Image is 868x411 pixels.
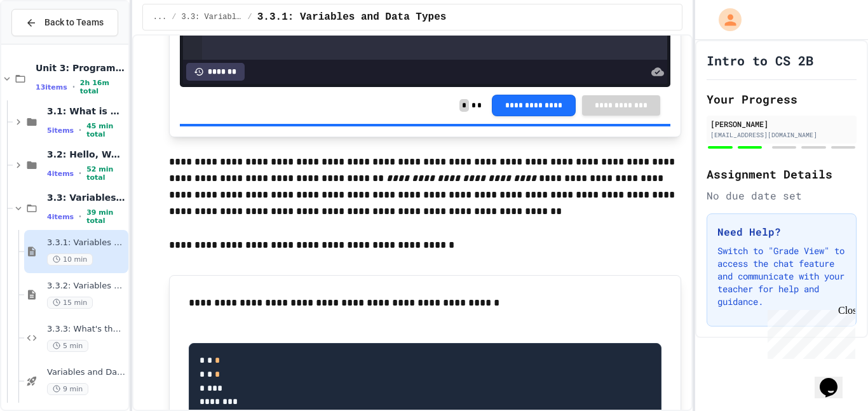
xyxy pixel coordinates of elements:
[153,12,167,22] span: ...
[47,340,88,352] span: 5 min
[710,118,853,130] div: [PERSON_NAME]
[44,16,104,29] span: Back to Teams
[717,245,846,308] p: Switch to "Grade View" to access the chat feature and communicate with your teacher for help and ...
[47,253,93,266] span: 10 min
[815,360,855,398] iframe: chat widget
[172,12,176,22] span: /
[47,367,126,378] span: Variables and Data types - quiz
[36,62,126,74] span: Unit 3: Programming Fundamentals
[79,212,81,222] span: •
[707,188,857,203] div: No due date set
[710,130,853,140] div: [EMAIL_ADDRESS][DOMAIN_NAME]
[763,305,855,359] iframe: chat widget
[5,5,88,81] div: Chat with us now!Close
[47,297,93,309] span: 15 min
[86,208,126,225] span: 39 min total
[47,383,88,395] span: 9 min
[36,83,67,91] span: 13 items
[47,192,126,203] span: 3.3: Variables and Data Types
[47,149,126,160] span: 3.2: Hello, World!
[257,10,447,25] span: 3.3.1: Variables and Data Types
[47,324,126,335] span: 3.3.3: What's the Type?
[72,82,75,92] span: •
[707,165,857,183] h2: Assignment Details
[86,165,126,182] span: 52 min total
[47,238,126,248] span: 3.3.1: Variables and Data Types
[47,281,126,292] span: 3.3.2: Variables and Data Types - Review
[79,125,81,135] span: •
[248,12,252,22] span: /
[47,213,74,221] span: 4 items
[707,90,857,108] h2: Your Progress
[47,126,74,135] span: 5 items
[717,224,846,239] h3: Need Help?
[86,122,126,138] span: 45 min total
[707,51,813,69] h1: Intro to CS 2B
[705,5,745,34] div: My Account
[182,12,243,22] span: 3.3: Variables and Data Types
[47,105,126,117] span: 3.1: What is Code?
[80,79,126,95] span: 2h 16m total
[79,168,81,179] span: •
[47,170,74,178] span: 4 items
